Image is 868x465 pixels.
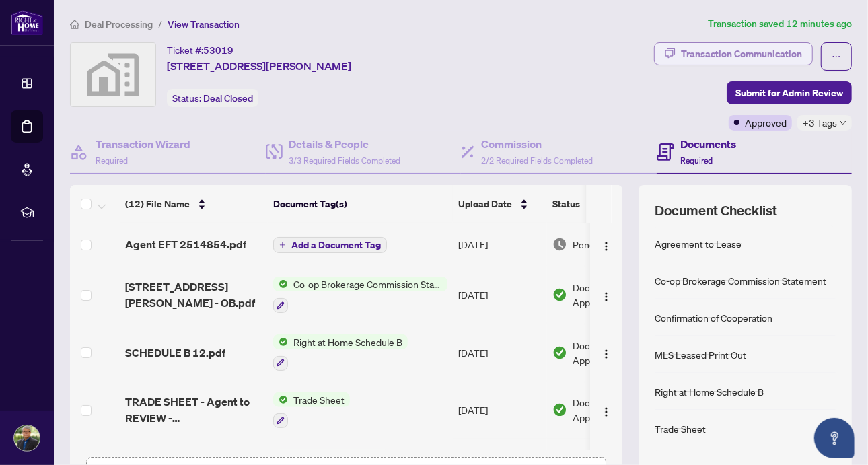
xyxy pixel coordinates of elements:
article: Transaction saved 12 minutes ago [708,16,852,32]
td: [DATE] [453,223,547,266]
li: / [158,16,162,32]
button: Status IconRight at Home Schedule B [273,334,408,371]
img: Document Status [552,402,567,417]
button: Status IconCo-op Brokerage Commission Statement [273,277,447,313]
button: Add a Document Tag [273,236,387,254]
span: [STREET_ADDRESS][PERSON_NAME] [167,58,351,74]
span: down [840,120,846,127]
h4: Details & People [289,136,401,152]
span: [STREET_ADDRESS][PERSON_NAME] - OB.pdf [125,279,262,311]
span: TRADE SHEET - Agent to REVIEW - [STREET_ADDRESS][PERSON_NAME]pdf [125,394,262,426]
img: Status Icon [273,392,288,407]
img: Status Icon [273,450,288,464]
h4: Commission [481,136,593,152]
span: Document Approved [573,395,656,425]
span: Document Approved [573,338,656,367]
span: Pending Review [573,237,640,252]
button: Status IconTrade Sheet [273,392,350,429]
span: Deal Closed [203,92,253,104]
span: Document Approved [573,280,656,310]
span: SCHEDULE B 12.pdf [125,345,225,361]
button: Add a Document Tag [273,237,387,253]
span: Required [96,155,128,166]
span: home [70,20,79,29]
img: Logo [601,406,612,417]
td: [DATE] [453,266,547,324]
img: Logo [601,291,612,302]
img: Status Icon [273,334,288,349]
img: Document Status [552,345,567,360]
div: Right at Home Schedule B [655,384,764,399]
span: Upload Date [458,196,512,211]
button: Submit for Admin Review [727,81,852,104]
span: Required [681,155,713,166]
td: [DATE] [453,382,547,439]
span: Add a Document Tag [291,240,381,250]
span: Right at Home Schedule B [288,334,408,349]
span: plus [279,242,286,248]
h4: Transaction Wizard [96,136,190,152]
span: Co-op Brokerage Commission Statement [288,277,447,291]
th: Document Tag(s) [268,185,453,223]
span: Submit for Admin Review [735,82,843,104]
span: Agent EFT 2514854.pdf [125,236,246,252]
h4: Documents [681,136,737,152]
img: Document Status [552,287,567,302]
span: View Transaction [168,18,240,30]
span: Back to Vendor Letter [288,450,390,464]
div: Trade Sheet [655,421,706,436]
div: MLS Leased Print Out [655,347,746,362]
img: logo [11,10,43,35]
span: 53019 [203,44,233,57]
img: Logo [601,349,612,359]
span: Document Checklist [655,201,777,220]
th: (12) File Name [120,185,268,223]
div: Ticket #: [167,42,233,58]
button: Open asap [814,418,855,458]
td: [DATE] [453,324,547,382]
div: Co-op Brokerage Commission Statement [655,273,826,288]
button: Logo [595,342,617,363]
img: Document Status [552,237,567,252]
div: Agreement to Lease [655,236,742,251]
div: Status: [167,89,258,107]
button: Transaction Communication [654,42,813,65]
th: Upload Date [453,185,547,223]
span: Deal Processing [85,18,153,30]
span: +3 Tags [803,115,837,131]
button: Logo [595,284,617,306]
span: Trade Sheet [288,392,350,407]
img: Profile Icon [14,425,40,451]
span: ellipsis [832,52,841,61]
span: 3/3 Required Fields Completed [289,155,401,166]
button: Logo [595,234,617,255]
img: Logo [601,241,612,252]
th: Status [547,185,661,223]
span: Status [552,196,580,211]
span: (12) File Name [125,196,190,211]
button: Logo [595,399,617,421]
span: Approved [745,115,787,130]
div: Transaction Communication [681,43,802,65]
span: 2/2 Required Fields Completed [481,155,593,166]
img: Status Icon [273,277,288,291]
img: svg%3e [71,43,155,106]
div: Confirmation of Cooperation [655,310,772,325]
